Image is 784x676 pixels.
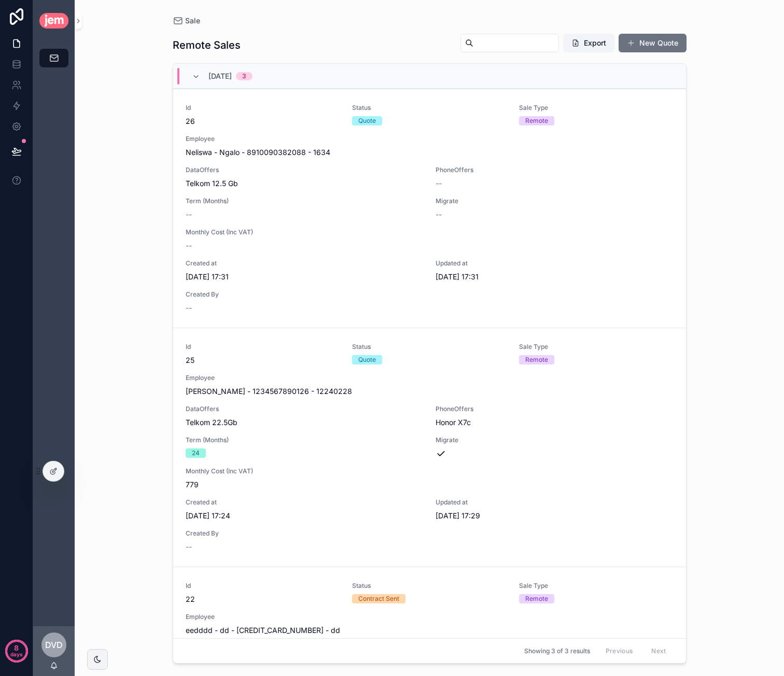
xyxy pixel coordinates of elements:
span: Sale Type [519,343,674,351]
span: [DATE] 17:31 [436,272,674,282]
span: -- [186,542,192,552]
span: DataOffers [186,405,424,413]
div: Remote [525,116,548,125]
h1: Remote Sales [173,38,241,52]
span: Created By [186,529,298,538]
span: [PERSON_NAME] - 1234567890126 - 12240228 [186,386,352,397]
p: days [10,647,23,661]
span: -- [436,178,442,189]
span: [DATE] 17:31 [186,272,424,282]
span: [DATE] 17:24 [186,511,424,521]
span: -- [186,303,192,313]
span: Dvd [45,639,63,651]
span: Employee [186,135,674,143]
span: Migrate [436,436,674,444]
span: Status [352,582,507,590]
span: Status [352,104,507,112]
span: 779 [186,480,674,490]
div: Remote [525,355,548,364]
span: [DATE] [208,71,232,81]
span: Term (Months) [186,197,424,205]
a: Sale [173,16,200,26]
span: Updated at [436,259,674,267]
span: PhoneOffers [436,166,674,174]
span: -- [186,209,192,220]
span: Telkom 12.5 Gb [186,178,238,189]
div: Remote [525,594,548,603]
div: 24 [192,448,200,458]
span: -- [436,209,442,220]
span: Sale Type [519,104,674,112]
span: Monthly Cost (Inc VAT) [186,467,674,475]
a: Id25StatusQuoteSale TypeRemoteEmployee[PERSON_NAME] - 1234567890126 - 12240228DataOffersTelkom 22... [173,328,686,567]
a: Id26StatusQuoteSale TypeRemoteEmployeeNeliswa - Ngalo - 8910090382088 - 1634DataOffersTelkom 12.5... [173,89,686,328]
div: Contract Sent [358,594,399,603]
span: Id [186,582,340,590]
span: Id [186,343,340,351]
span: Sale [185,16,200,26]
span: Updated at [436,498,674,506]
span: Employee [186,613,674,621]
span: -- [186,241,192,251]
span: Telkom 22.5Gb [186,417,237,428]
span: 25 [186,355,340,365]
span: Created By [186,290,298,299]
div: scrollable content [33,41,75,81]
span: Sale Type [519,582,674,590]
div: 3 [242,72,246,80]
span: 22 [186,594,340,604]
div: Quote [358,116,376,125]
span: Employee [186,374,674,382]
span: Created at [186,259,424,267]
span: Id [186,104,340,112]
span: 26 [186,116,340,126]
p: 8 [14,643,19,653]
img: App logo [39,13,68,28]
span: PhoneOffers [436,405,674,413]
span: Status [352,343,507,351]
span: Term (Months) [186,436,424,444]
div: Quote [358,355,376,364]
span: Migrate [436,197,674,205]
span: Honor X7c [436,417,471,428]
span: [DATE] 17:29 [436,511,674,521]
span: eedddd - dd - [CREDIT_CARD_NUMBER] - dd [186,625,340,636]
span: Neliswa - Ngalo - 8910090382088 - 1634 [186,147,330,158]
span: DataOffers [186,166,424,174]
span: Created at [186,498,424,506]
button: Export [563,34,614,52]
button: New Quote [619,34,687,52]
span: Showing 3 of 3 results [524,647,590,655]
span: Monthly Cost (Inc VAT) [186,228,674,236]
